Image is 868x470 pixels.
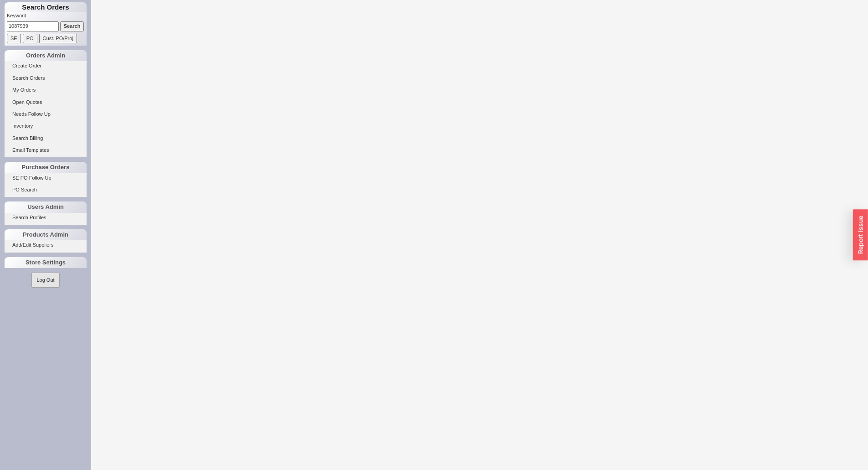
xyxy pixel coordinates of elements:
[5,213,87,222] a: Search Profiles
[5,229,87,240] div: Products Admin
[7,12,87,21] p: Keyword:
[5,2,87,12] h1: Search Orders
[5,121,87,131] a: Inventory
[23,34,37,43] input: PO
[5,61,87,71] a: Create Order
[5,162,87,173] div: Purchase Orders
[39,34,77,43] input: Cust. PO/Proj
[5,98,87,107] a: Open Quotes
[31,273,59,288] button: Log Out
[5,257,87,268] div: Store Settings
[5,134,87,143] a: Search Billing
[5,145,87,155] a: Email Templates
[5,50,87,61] div: Orders Admin
[5,240,87,250] a: Add/Edit Suppliers
[60,21,84,31] input: Search
[12,111,51,117] span: Needs Follow Up
[5,173,87,183] a: SE PO Follow Up
[5,185,87,195] a: PO Search
[5,201,87,212] div: Users Admin
[5,85,87,95] a: My Orders
[7,34,21,43] input: SE
[5,109,87,119] a: Needs Follow Up
[5,73,87,83] a: Search Orders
